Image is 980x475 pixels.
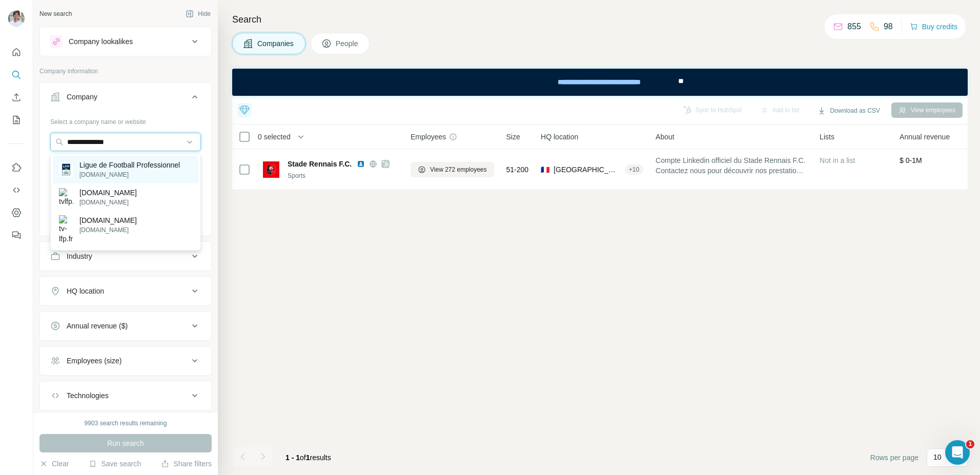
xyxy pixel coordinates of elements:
p: [DOMAIN_NAME] [79,188,137,198]
button: Quick start [8,43,25,61]
img: tv-lfp.fr [59,215,73,244]
span: Size [506,132,520,142]
span: of [300,453,306,462]
button: Use Surfe API [8,181,25,199]
button: Employees (size) [40,348,211,373]
button: Buy credits [910,19,957,34]
div: Sports [288,171,398,180]
div: Select a company name or website [50,113,201,127]
button: Dashboard [8,203,25,222]
iframe: Intercom live chat [945,440,970,465]
div: Annual revenue ($) [67,321,128,331]
button: Save search [89,459,141,469]
span: results [285,453,331,462]
p: 855 [847,20,861,33]
span: 51-200 [506,164,529,175]
button: Company lookalikes [40,29,211,54]
span: About [656,132,675,142]
span: 1 [966,440,974,448]
span: Rows per page [870,452,918,463]
img: tvlfp.fr [59,188,73,206]
button: Clear [39,459,69,469]
p: [DOMAIN_NAME] [79,198,137,207]
button: My lists [8,111,25,129]
p: [DOMAIN_NAME] [79,215,137,225]
div: 9903 search results remaining [85,419,167,428]
button: Technologies [40,383,211,408]
span: Compte Linkedin officiel du Stade Rennais F.C. Contactez nous pour découvrir nos prestations entr... [656,155,807,176]
div: Company [67,92,97,102]
button: Feedback [8,226,25,244]
h4: Search [232,12,968,27]
button: Share filters [161,459,212,469]
p: Ligue de Football Professionnel [79,160,180,170]
p: [DOMAIN_NAME] [79,225,137,235]
button: Enrich CSV [8,88,25,107]
span: [GEOGRAPHIC_DATA], [GEOGRAPHIC_DATA], [GEOGRAPHIC_DATA] [554,164,621,175]
button: Company [40,85,211,113]
span: View 272 employees [430,165,487,174]
button: HQ location [40,279,211,303]
div: Company lookalikes [69,36,133,47]
span: Stade Rennais F.C. [288,159,352,169]
div: New search [39,9,72,18]
span: HQ location [541,132,578,142]
button: Annual revenue ($) [40,314,211,338]
div: + 10 [625,165,643,174]
p: Company information [39,67,212,76]
div: Technologies [67,390,109,401]
img: Logo of Stade Rennais F.C. [263,161,279,178]
iframe: Banner [232,69,968,96]
div: HQ location [67,286,104,296]
img: LinkedIn logo [357,160,365,168]
p: [DOMAIN_NAME] [79,170,180,179]
span: Companies [257,38,295,49]
span: Annual revenue [900,132,950,142]
span: 0 selected [258,132,291,142]
span: 1 [306,453,310,462]
button: Hide [178,6,218,22]
p: 10 [933,452,942,462]
div: Employees (size) [67,356,121,366]
button: Industry [40,244,211,269]
button: View 272 employees [411,162,494,177]
img: Avatar [8,10,25,27]
button: Search [8,66,25,84]
span: $ 0-1M [900,156,922,164]
div: Industry [67,251,92,261]
span: 🇫🇷 [541,164,549,175]
span: Employees [411,132,446,142]
span: People [336,38,359,49]
button: Download as CSV [810,103,887,118]
span: Not in a list [820,156,855,164]
p: 98 [884,20,893,33]
button: Use Surfe on LinkedIn [8,158,25,177]
span: Lists [820,132,834,142]
img: Ligue de Football Professionnel [59,162,73,177]
span: 1 - 1 [285,453,300,462]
